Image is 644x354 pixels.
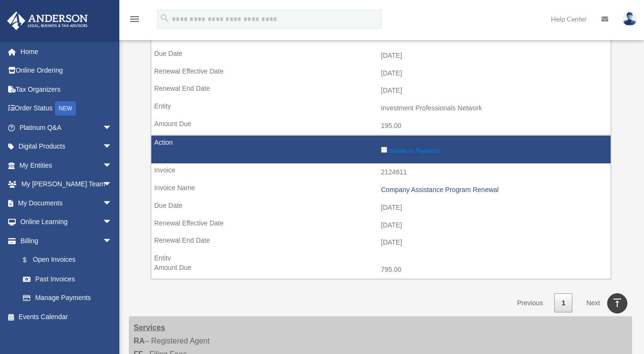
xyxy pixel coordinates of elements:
td: 795.00 [151,261,611,279]
a: My [PERSON_NAME] Teamarrow_drop_down [7,175,127,194]
i: vertical_align_top [612,297,623,309]
a: Digital Productsarrow_drop_down [7,137,127,156]
a: Next [579,293,607,313]
strong: RA [134,337,145,345]
a: Order StatusNEW [7,99,127,118]
td: [DATE] [151,47,611,65]
a: Previous [510,293,550,313]
a: Home [7,42,127,61]
img: User Pic [623,12,637,26]
a: Tax Organizers [7,80,127,99]
a: My Documentsarrow_drop_down [7,193,127,213]
input: Include in Payment [381,147,387,153]
a: menu [129,17,140,25]
a: vertical_align_top [607,293,627,313]
div: NEW [55,101,76,116]
a: Billingarrow_drop_down [7,231,122,250]
a: Online Learningarrow_drop_down [7,213,127,232]
td: 195.00 [151,117,611,135]
a: My Entitiesarrow_drop_down [7,156,127,175]
a: Online Ordering [7,61,127,80]
i: menu [129,13,140,25]
a: $Open Invoices [13,250,117,270]
a: Platinum Q&Aarrow_drop_down [7,118,127,137]
span: arrow_drop_down [103,193,122,213]
td: [DATE] [151,234,611,252]
td: 2124611 [151,163,611,182]
span: arrow_drop_down [103,137,122,157]
span: arrow_drop_down [103,156,122,175]
td: [DATE] [151,64,611,83]
a: Manage Payments [13,289,122,308]
span: arrow_drop_down [103,118,122,138]
img: Anderson Advisors Platinum Portal [4,11,91,30]
td: [DATE] [151,82,611,100]
a: Past Invoices [13,269,122,289]
a: 1 [554,293,572,313]
i: search [159,13,170,23]
td: [DATE] [151,216,611,235]
a: Events Calendar [7,307,127,326]
div: Company Assistance Program Renewal [381,186,606,194]
span: arrow_drop_down [103,213,122,232]
strong: Services [134,323,165,332]
td: Investment Professionals Network [151,99,611,118]
td: [DATE] [151,199,611,217]
span: arrow_drop_down [103,231,122,251]
label: Include in Payment [381,145,606,154]
span: $ [28,254,33,266]
span: arrow_drop_down [103,175,122,194]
